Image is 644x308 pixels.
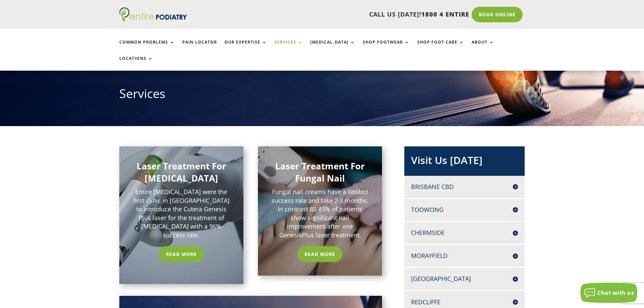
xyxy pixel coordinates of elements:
h4: Toowong [411,206,518,214]
span: 1800 4 ENTIRE [421,10,469,18]
p: CALL US [DATE]! [213,10,469,19]
a: Read More [159,246,204,262]
h4: [GEOGRAPHIC_DATA] [411,275,518,283]
button: Chat with us [580,283,637,303]
h4: Morayfield [411,252,518,260]
h2: Laser Treatment For Fungal Nail [271,160,369,188]
a: About [472,40,494,54]
p: Fungal nail creams have a limited success rate and take 2-3 months. In contrast 80-85% of patient... [271,188,369,239]
h2: Visit Us [DATE] [411,153,518,171]
a: Locations [119,56,153,71]
a: Shop Foot Care [417,40,464,54]
a: [MEDICAL_DATA] [310,40,355,54]
h4: Redcliffe [411,298,518,306]
a: Services [275,40,303,54]
span: Chat with us [597,289,634,297]
a: Entire Podiatry [119,16,187,23]
h1: Services [119,85,525,105]
h2: Laser Treatment For [MEDICAL_DATA] [133,160,230,188]
p: Entire [MEDICAL_DATA] were the first clinic in [GEOGRAPHIC_DATA] to introduce the Cutera Genesis ... [133,188,230,239]
a: Read More [297,246,342,262]
a: Pain Locator [182,40,217,54]
a: Our Expertise [224,40,267,54]
a: Shop Footwear [363,40,410,54]
img: logo (1) [119,7,187,22]
h4: Chermside [411,229,518,237]
a: Book Online [472,7,523,22]
h4: Brisbane CBD [411,183,518,191]
a: Common Problems [119,40,175,54]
